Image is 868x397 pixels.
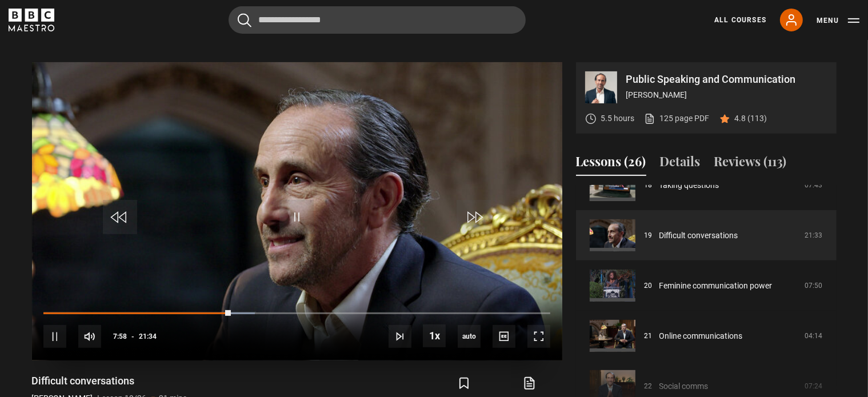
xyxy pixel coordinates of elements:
p: [PERSON_NAME] [626,89,827,101]
button: Mute [78,325,101,348]
button: Fullscreen [527,325,550,348]
input: Search [229,6,526,34]
p: 5.5 hours [601,113,635,125]
a: Online communications [659,330,743,342]
svg: BBC Maestro [9,9,54,31]
a: Feminine communication power [659,280,773,292]
h1: Difficult conversations [32,374,187,388]
a: Difficult conversations [659,230,738,242]
div: Progress Bar [43,312,550,315]
p: Public Speaking and Communication [626,74,827,85]
video-js: Video Player [32,62,562,360]
button: Details [660,152,701,176]
button: Lessons (26) [576,152,646,176]
button: Playback Rate [423,324,446,347]
button: Submit the search query [238,13,251,27]
a: 125 page PDF [644,113,710,125]
span: 7:58 [113,326,127,347]
button: Pause [43,325,66,348]
span: - [131,332,134,340]
button: Toggle navigation [817,15,859,26]
a: All Courses [714,15,766,25]
span: 21:34 [139,326,157,347]
button: Reviews (113) [714,152,787,176]
p: 4.8 (113) [735,113,767,125]
button: Next Lesson [389,325,411,348]
button: Captions [493,325,515,348]
span: auto [458,325,481,348]
div: Current quality: 720p [458,325,481,348]
a: Taking questions [659,179,719,191]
